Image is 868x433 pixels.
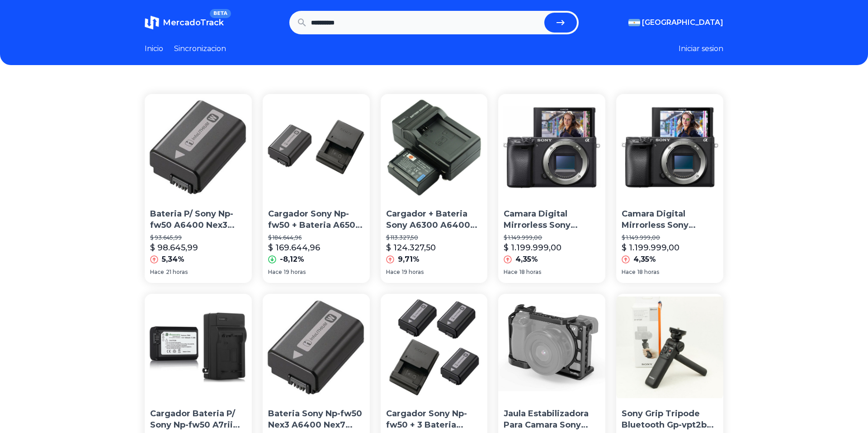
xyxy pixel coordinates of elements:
[280,254,304,265] p: -8,12%
[519,268,541,276] span: 18 horas
[284,268,306,276] span: 19 horas
[616,94,723,283] a: Camara Digital Mirrorless Sony A6400 Solo Cuerpo 4k WifiCamara Digital Mirrorless Sony A6400 Solo...
[504,208,600,231] p: Camara Digital Mirrorless Sony A6400 Solo Cuerpo 4k Wifi Color Negro
[381,94,488,283] a: Cargador + Bateria Sony A6300 A6400 A6500 A3500 A5000 A3000Cargador + Bateria Sony A6300 A6400 A6...
[616,94,723,201] img: Camara Digital Mirrorless Sony A6400 Solo Cuerpo 4k Wifi
[386,208,482,231] p: Cargador + Bateria Sony A6300 A6400 A6500 A3500 A5000 A3000
[263,94,370,201] img: Cargador Sony Np-fw50 + Bateria A6500 A6400 A6300 6100 Nex-7
[498,94,605,201] img: Camara Digital Mirrorless Sony A6400 Solo Cuerpo 4k Wifi Color Negro
[150,268,164,276] span: Hace
[504,268,518,276] span: Hace
[163,18,224,28] span: MercadoTrack
[498,294,605,401] img: Jaula Estabilizadora Para Camara Sony A6400 / A6100 | Negro
[622,234,718,241] p: $ 1.149.999,00
[381,94,488,201] img: Cargador + Bateria Sony A6300 A6400 A6500 A3500 A5000 A3000
[504,234,600,241] p: $ 1.149.999,00
[386,241,436,254] p: $ 124.327,50
[145,94,252,201] img: Bateria P/ Sony Np-fw50 A6400 Nex3 Nex7 A37 A55 A5100 Pmw-f3
[150,208,246,231] p: Bateria P/ Sony Np-fw50 A6400 Nex3 Nex7 A37 A55 A5100 Pmw-f3
[386,234,482,241] p: $ 113.327,50
[398,254,420,265] p: 9,71%
[210,9,231,18] span: BETA
[679,43,723,54] button: Iniciar sesion
[150,241,198,254] p: $ 98.645,99
[515,254,538,265] p: 4,35%
[622,241,679,254] p: $ 1.199.999,00
[268,408,364,431] p: Bateria Sony Np-fw50 Nex3 A6400 Nex7 A37 A55 A5100 Pmw-f3
[381,294,488,401] img: Cargador Sony Np-fw50 + 3 Bateria A5100 A6000 A6400 A6500
[386,268,400,276] span: Hace
[166,268,188,276] span: 21 horas
[642,17,723,28] span: [GEOGRAPHIC_DATA]
[268,241,320,254] p: $ 169.644,96
[637,268,659,276] span: 18 horas
[145,15,159,30] img: MercadoTrack
[622,208,718,231] p: Camara Digital Mirrorless Sony A6400 Solo Cuerpo 4k Wifi
[628,17,723,28] button: [GEOGRAPHIC_DATA]
[145,43,163,54] a: Inicio
[402,268,424,276] span: 19 horas
[145,94,252,283] a: Bateria P/ Sony Np-fw50 A6400 Nex3 Nex7 A37 A55 A5100 Pmw-f3Bateria P/ Sony Np-fw50 A6400 Nex3 Ne...
[628,19,640,26] img: Argentina
[145,294,252,401] img: Cargador Bateria P/ Sony Np-fw50 A7rii A5100 A6400 Nex3 Nex5
[263,94,370,283] a: Cargador Sony Np-fw50 + Bateria A6500 A6400 A6300 6100 Nex-7Cargador Sony Np-fw50 + Bateria A6500...
[504,408,600,431] p: Jaula Estabilizadora Para Camara Sony A6400 / A6100 | Negro
[162,254,184,265] p: 5,34%
[504,241,561,254] p: $ 1.199.999,00
[616,294,723,401] img: Sony Grip Tripode Bluetooth Gp-vpt2b Zv-1 A7mlll A6400
[263,294,370,401] img: Bateria Sony Np-fw50 Nex3 A6400 Nex7 A37 A55 A5100 Pmw-f3
[150,408,246,431] p: Cargador Bateria P/ Sony Np-fw50 A7rii A5100 A6400 Nex3 Nex5
[622,268,636,276] span: Hace
[150,234,246,241] p: $ 93.645,99
[386,408,482,431] p: Cargador Sony Np-fw50 + 3 Bateria A5100 A6000 A6400 A6500
[174,43,226,54] a: Sincronizacion
[145,15,224,30] a: MercadoTrackBETA
[622,408,718,431] p: Sony Grip Tripode Bluetooth Gp-vpt2b Zv-1 A7mlll A6400
[268,208,364,231] p: Cargador Sony Np-fw50 + Bateria A6500 A6400 A6300 6100 Nex-7
[268,234,364,241] p: $ 184.644,96
[498,94,605,283] a: Camara Digital Mirrorless Sony A6400 Solo Cuerpo 4k Wifi Color NegroCamara Digital Mirrorless Son...
[633,254,656,265] p: 4,35%
[268,268,282,276] span: Hace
